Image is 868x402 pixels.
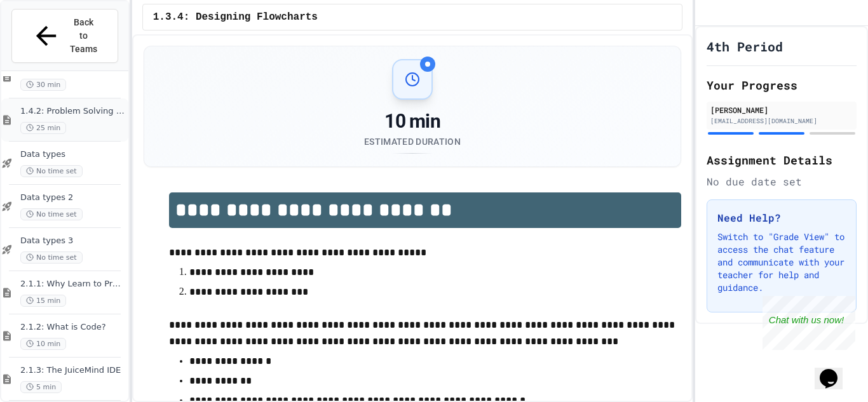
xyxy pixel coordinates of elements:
button: Back to Teams [11,9,118,63]
span: Data types 2 [20,192,126,203]
span: 5 min [20,381,62,393]
span: No time set [20,208,83,220]
iframe: chat widget [815,351,855,389]
span: Data types [20,149,126,160]
span: 2.1.2: What is Code? [20,322,126,333]
iframe: chat widget [763,296,855,350]
span: 2.1.3: The JuiceMind IDE [20,365,126,376]
span: Data types 3 [20,236,126,246]
div: [PERSON_NAME] [710,104,853,116]
h2: Your Progress [707,76,857,94]
span: 10 min [20,338,66,350]
span: 1.3.4: Designing Flowcharts [153,10,318,25]
h1: 4th Period [707,37,783,55]
span: No time set [20,165,83,177]
span: 15 min [20,295,66,307]
span: 1.4.2: Problem Solving Reflection [20,106,126,117]
h2: Assignment Details [707,151,857,169]
div: No due date set [707,174,857,189]
span: 2.1.1: Why Learn to Program? [20,279,126,290]
span: 25 min [20,122,66,134]
div: Estimated Duration [364,135,461,148]
h3: Need Help? [717,210,846,225]
span: 30 min [20,79,66,91]
p: Switch to "Grade View" to access the chat feature and communicate with your teacher for help and ... [717,231,846,294]
span: No time set [20,251,83,264]
span: Back to Teams [69,16,98,56]
div: [EMAIL_ADDRESS][DOMAIN_NAME] [710,116,853,126]
div: 10 min [364,110,461,133]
